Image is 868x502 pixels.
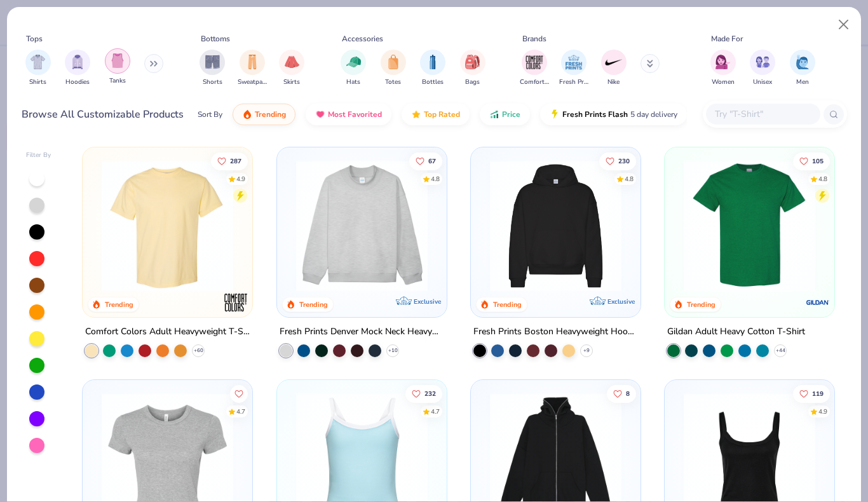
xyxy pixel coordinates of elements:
img: f5d85501-0dbb-4ee4-b115-c08fa3845d83 [290,160,434,292]
span: Tanks [109,76,126,86]
img: Tanks Image [111,53,125,68]
img: Gildan logo [805,290,831,315]
span: 119 [812,391,824,397]
span: 67 [428,158,435,164]
img: Shirts Image [31,55,45,69]
div: 4.9 [236,174,245,184]
button: filter button [420,50,445,87]
span: Skirts [283,78,300,87]
span: + 9 [583,347,590,355]
div: filter for Nike [601,50,627,87]
button: filter button [238,50,267,87]
span: Fresh Prints [559,78,588,87]
div: filter for Women [710,50,736,87]
span: Shirts [29,78,46,87]
div: filter for Men [790,50,815,87]
span: + 10 [388,347,397,355]
img: Women Image [715,55,730,69]
span: Fresh Prints Flash [562,109,628,119]
button: filter button [279,50,304,87]
div: filter for Hoodies [65,50,90,87]
img: trending.gif [242,109,252,119]
img: most_fav.gif [315,109,325,119]
img: TopRated.gif [411,109,421,119]
img: Hoodies Image [71,55,85,69]
div: filter for Comfort Colors [520,50,549,87]
button: Fresh Prints Flash5 day delivery [540,104,687,125]
div: filter for Hats [341,50,366,87]
img: Skirts Image [285,55,299,69]
div: filter for Totes [381,50,406,87]
img: Hats Image [346,55,361,69]
input: Try "T-Shirt" [714,107,811,121]
button: filter button [710,50,736,87]
div: filter for Shirts [25,50,51,87]
button: Like [607,385,636,403]
img: Unisex Image [756,55,770,69]
button: filter button [200,50,225,87]
img: Bottles Image [426,55,440,69]
div: Tops [26,33,43,44]
img: 029b8af0-80e6-406f-9fdc-fdf898547912 [95,160,240,292]
div: Bottoms [201,33,230,44]
button: filter button [381,50,406,87]
img: 91acfc32-fd48-4d6b-bdad-a4c1a30ac3fc [484,160,628,292]
div: Comfort Colors Adult Heavyweight T-Shirt [85,324,250,340]
div: 4.8 [818,174,827,184]
button: filter button [65,50,90,87]
div: filter for Tanks [105,48,130,86]
div: 4.8 [430,174,439,184]
div: Brands [522,33,546,44]
span: Most Favorited [328,109,382,119]
span: 105 [812,158,824,164]
button: filter button [520,50,549,87]
span: Unisex [753,78,772,87]
button: Trending [233,104,295,125]
div: Fresh Prints Boston Heavyweight Hoodie [473,324,638,340]
span: + 60 [194,347,203,355]
img: flash.gif [550,109,560,119]
span: Shorts [203,78,222,87]
span: + 44 [776,347,785,355]
div: 4.7 [236,407,245,417]
span: 8 [626,391,630,397]
div: Sort By [198,109,222,120]
div: filter for Sweatpants [238,50,267,87]
span: Sweatpants [238,78,267,87]
button: filter button [559,50,588,87]
span: Exclusive [414,297,441,306]
div: filter for Skirts [279,50,304,87]
img: Sweatpants Image [245,55,259,69]
button: filter button [790,50,815,87]
div: Browse All Customizable Products [22,107,184,122]
span: 5 day delivery [630,107,677,122]
div: Filter By [26,151,51,160]
div: 4.8 [625,174,634,184]
span: Bottles [422,78,444,87]
img: Comfort Colors Image [525,53,544,72]
span: 287 [230,158,241,164]
button: Top Rated [402,104,470,125]
span: Trending [255,109,286,119]
img: Comfort Colors logo [224,290,249,315]
span: Exclusive [607,297,635,306]
span: Price [502,109,520,119]
span: Men [796,78,809,87]
img: Fresh Prints Image [564,53,583,72]
span: Women [712,78,735,87]
button: Like [211,152,248,170]
div: 4.7 [430,407,439,417]
span: 230 [618,158,630,164]
div: filter for Fresh Prints [559,50,588,87]
img: Nike Image [604,53,623,72]
div: Accessories [342,33,383,44]
img: Bags Image [465,55,479,69]
span: Top Rated [424,109,460,119]
span: Totes [385,78,401,87]
button: Like [793,152,830,170]
button: Close [832,13,856,37]
button: Most Favorited [306,104,391,125]
button: filter button [601,50,627,87]
span: Nike [607,78,620,87]
button: Like [409,152,442,170]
